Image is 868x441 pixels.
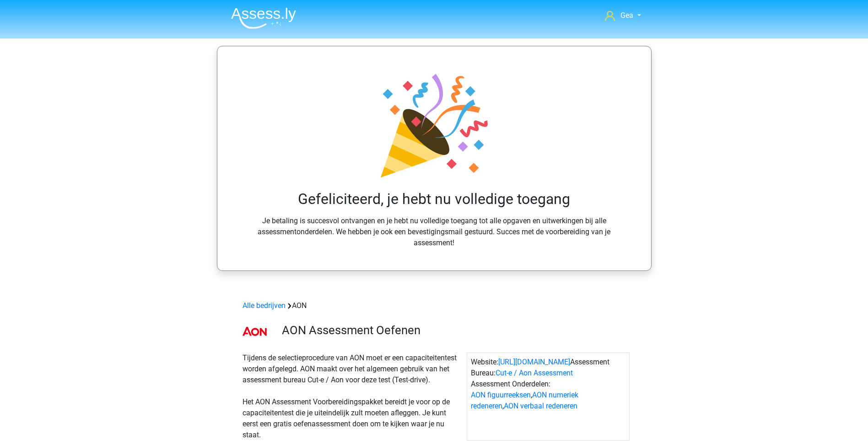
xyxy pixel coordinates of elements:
a: Cut-e / Aon Assessment [496,369,573,377]
div: AON [239,300,630,311]
a: [URL][DOMAIN_NAME] [498,358,570,366]
div: Je betaling is succesvol ontvangen en je hebt nu volledige toegang tot alle opgaven en uitwerking... [239,68,629,248]
span: Gea [620,11,633,20]
img: Assessly [231,7,296,29]
a: Gea [601,10,644,21]
h2: Gefeliciteerd, je hebt nu volledige toegang [243,190,625,208]
div: Tijdens de selectieprocedure van AON moet er een capaciteitentest worden afgelegd. AON maakt over... [239,353,467,441]
a: AON figuurreeksen [471,391,531,399]
div: Website: Assessment Bureau: Assessment Onderdelen: , , [467,353,630,441]
a: AON verbaal redeneren [504,402,577,410]
h3: AON Assessment Oefenen [282,323,623,337]
a: Alle bedrijven [243,301,286,310]
a: AON numeriek redeneren [471,391,578,410]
